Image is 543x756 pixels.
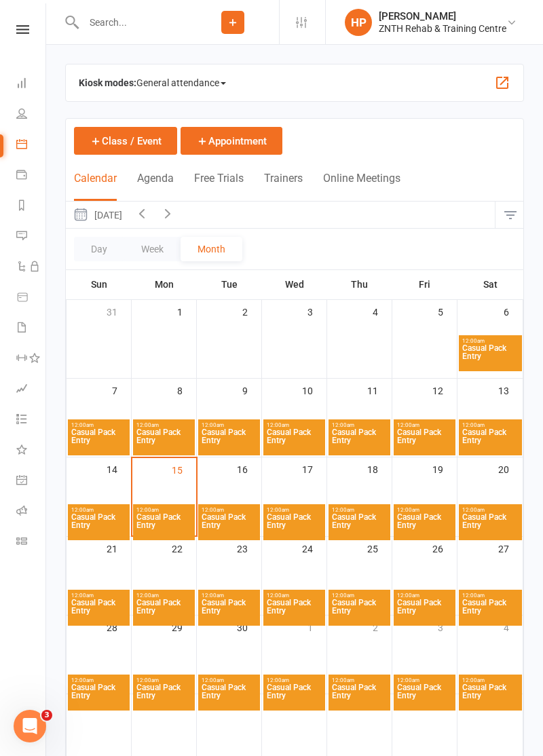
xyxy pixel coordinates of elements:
th: Thu [327,270,392,299]
a: Calendar [16,130,47,161]
span: 12:00am [462,677,519,683]
span: 12:00am [266,422,322,428]
div: 3 [438,616,457,638]
div: 7 [112,379,131,401]
span: 12:00am [396,677,453,683]
div: 4 [504,616,523,638]
div: 10 [302,379,326,401]
span: 12:00am [136,592,192,599]
span: 12:00am [331,507,388,513]
div: 18 [367,457,392,480]
span: Casual Pack Entry [201,428,257,453]
span: Casual Pack Entry [462,513,519,537]
th: Mon [132,270,197,299]
div: 24 [302,537,326,559]
span: 12:00am [266,677,322,683]
button: Online Meetings [323,172,400,201]
span: Casual Pack Entry [331,428,388,453]
div: 14 [107,457,131,480]
span: Casual Pack Entry [201,513,257,537]
div: 15 [172,458,196,480]
div: 28 [107,616,131,638]
div: 23 [237,537,261,559]
span: 12:00am [396,592,453,599]
th: Fri [392,270,457,299]
div: 1 [177,300,196,322]
span: Casual Pack Entry [331,513,388,537]
span: 12:00am [396,507,453,513]
button: Free Trials [194,172,244,201]
div: HP [345,9,372,36]
span: 12:00am [71,507,127,513]
a: Roll call kiosk mode [16,497,47,527]
button: [DATE] [66,202,129,228]
a: What's New [16,436,47,466]
span: Casual Pack Entry [136,683,192,708]
span: Casual Pack Entry [201,599,257,623]
button: Agenda [137,172,174,201]
div: 4 [373,300,392,322]
span: Casual Pack Entry [136,428,192,453]
span: 12:00am [266,592,322,599]
div: 22 [172,537,196,559]
div: [PERSON_NAME] [379,10,506,22]
span: Casual Pack Entry [266,428,322,453]
div: 1 [307,616,326,638]
a: Class kiosk mode [16,527,47,558]
span: General attendance [136,72,226,94]
div: 5 [438,300,457,322]
a: Dashboard [16,69,47,100]
span: Casual Pack Entry [71,599,127,623]
div: 11 [367,379,392,401]
div: 6 [504,300,523,322]
span: Casual Pack Entry [396,683,453,708]
iframe: Intercom live chat [14,710,46,742]
div: 30 [237,616,261,638]
span: 12:00am [136,677,192,683]
span: 12:00am [71,677,127,683]
div: 8 [177,379,196,401]
span: 12:00am [71,422,127,428]
div: 31 [107,300,131,322]
span: 12:00am [136,422,192,428]
span: Casual Pack Entry [201,683,257,708]
th: Wed [262,270,327,299]
button: Class / Event [74,127,177,155]
a: Assessments [16,375,47,405]
a: Reports [16,191,47,222]
span: 12:00am [201,422,257,428]
span: Casual Pack Entry [462,344,519,368]
strong: Kiosk modes: [79,77,136,88]
span: 12:00am [331,592,388,599]
span: 12:00am [266,507,322,513]
span: Casual Pack Entry [396,513,453,537]
div: 9 [242,379,261,401]
div: 13 [498,379,523,401]
a: General attendance kiosk mode [16,466,47,497]
span: 12:00am [331,677,388,683]
div: 21 [107,537,131,559]
button: Trainers [264,172,303,201]
button: Month [181,237,242,261]
span: Casual Pack Entry [462,428,519,453]
div: 12 [432,379,457,401]
span: Casual Pack Entry [266,683,322,708]
div: 19 [432,457,457,480]
span: Casual Pack Entry [136,513,192,537]
a: Product Sales [16,283,47,314]
span: Casual Pack Entry [462,599,519,623]
span: 12:00am [201,677,257,683]
span: Casual Pack Entry [462,683,519,708]
div: 17 [302,457,326,480]
div: 25 [367,537,392,559]
span: 12:00am [462,592,519,599]
div: 26 [432,537,457,559]
span: 12:00am [331,422,388,428]
span: Casual Pack Entry [136,599,192,623]
span: 12:00am [462,507,519,513]
span: Casual Pack Entry [396,428,453,453]
input: Search... [79,13,187,32]
th: Sun [67,270,132,299]
button: Week [124,237,181,261]
th: Tue [197,270,262,299]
